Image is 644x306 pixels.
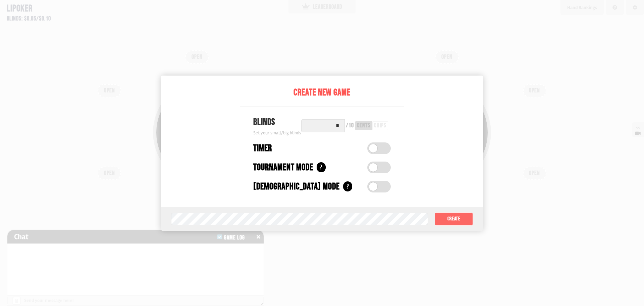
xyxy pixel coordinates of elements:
div: Set your small/big blinds [253,129,301,136]
div: ? [317,162,326,172]
div: cents [357,123,371,129]
div: Tournament Mode [253,161,313,175]
div: Blinds [253,115,301,129]
div: ? [343,181,352,191]
div: [DEMOGRAPHIC_DATA] Mode [253,180,340,194]
button: Create [435,212,473,226]
div: chips [374,123,386,129]
div: Create New Game [240,86,404,100]
div: Timer [253,141,272,156]
div: / 10 [346,123,354,129]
